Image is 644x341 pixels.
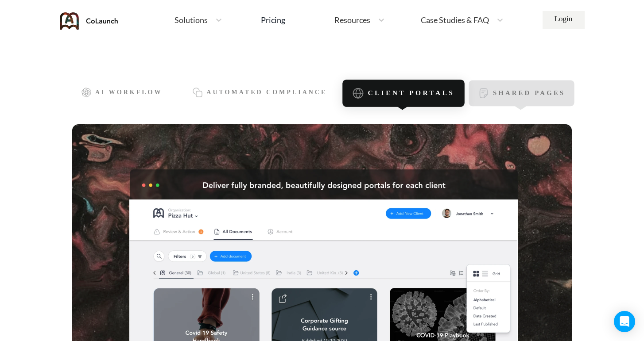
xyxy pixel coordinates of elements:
[261,16,285,24] div: Pricing
[368,89,455,97] span: Client Portals
[543,11,585,29] a: Login
[81,87,92,98] img: icon
[95,89,162,96] span: AI Workflow
[334,16,370,24] span: Resources
[175,16,208,24] span: Solutions
[421,16,489,24] span: Case Studies & FAQ
[60,12,118,30] img: coLaunch
[352,88,364,99] img: icon
[493,90,565,97] span: Shared Pages
[261,12,285,28] a: Pricing
[206,89,327,96] span: Automated Compliance
[192,87,203,98] img: icon
[478,88,489,99] img: icon
[614,311,635,332] div: Open Intercom Messenger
